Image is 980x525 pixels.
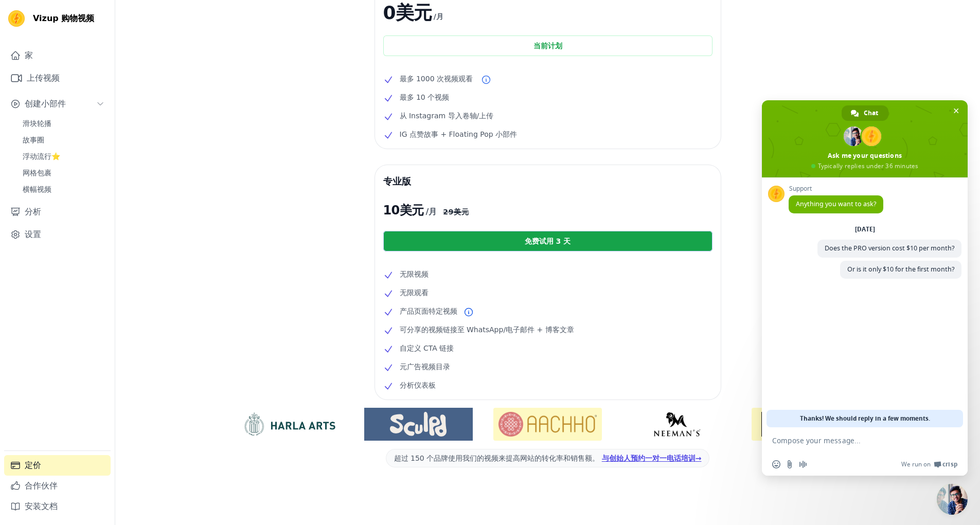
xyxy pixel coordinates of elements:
a: 滑块轮播 [16,116,111,131]
font: 无限观看 [400,288,429,297]
font: 0美元 [383,2,432,23]
span: Insert an emoji [772,460,780,468]
font: 无限视频 [400,270,429,278]
font: 元广告视频目录 [400,363,450,371]
span: Does the PRO version cost $10 per month? [825,244,954,252]
span: Audio message [799,460,807,468]
font: 定价 [25,460,41,470]
div: [DATE] [855,226,875,232]
font: 美元 [400,203,424,218]
a: 安装文档 [4,496,111,517]
font: Vizup 购物视频 [33,13,94,23]
font: 专业版 [383,176,411,187]
font: 安装文档 [25,501,58,511]
font: 设置 [25,229,41,239]
a: 合作伙伴 [4,476,111,496]
font: 分析 [25,207,41,216]
font: 家 [25,50,33,60]
font: 10 [383,203,400,218]
font: 产品页面特定视频 [400,307,457,315]
a: We run onCrisp [901,460,957,468]
img: Sculpd US [364,412,473,437]
font: 合作伙伴 [25,481,58,491]
font: 自定义 CTA 链接 [400,344,454,352]
a: 浮动流行⭐ [16,149,111,164]
textarea: Compose your message... [772,427,937,453]
font: 网格包裹 [23,169,51,177]
a: 横幅视频 [16,182,111,196]
font: 横幅视频 [23,185,51,193]
font: 从 Instagram 导入卷轴/上传 [400,112,494,120]
font: 上传视频 [27,73,60,83]
font: 故事圈 [23,136,44,144]
a: 定价 [4,455,111,476]
a: Close chat [937,484,968,515]
a: Chat [842,105,888,121]
font: 免费试用 3 天 [525,237,571,245]
span: Chat [864,105,878,121]
img: 哈拉艺术 [235,412,344,437]
span: We run on [901,460,931,468]
font: 29 [443,208,454,216]
a: 家 [4,45,111,66]
font: 滑块轮播 [23,119,51,128]
span: Or is it only $10 for the first month? [847,265,954,274]
img: 阿霍 [493,408,602,441]
font: 最多 1000 次视频观看 [400,75,473,83]
span: Close chat [951,105,961,116]
span: Send a file [786,460,794,468]
font: 可分享的视频链接至 WhatsApp/电子邮件 + 博客文章 [400,325,574,334]
font: 创建小部件 [25,99,66,108]
font: IG 点赞故事 + Floating Pop 小部件 [400,130,518,138]
span: Anything you want to ask? [796,200,876,208]
a: 免费试用 3 天 [383,231,712,251]
a: 网格包裹 [16,166,111,180]
font: 浮动流行⭐ [23,152,60,160]
span: Support [789,185,883,192]
a: 上传视频 [4,68,111,88]
a: 与创始人预约一对一电话培训 [602,454,702,462]
font: 当前计划 [533,42,562,50]
button: 创建小部件 [4,94,111,114]
font: /月 [434,12,443,21]
span: Crisp [942,460,957,468]
a: 故事圈 [16,133,111,147]
font: 分析仪表板 [400,381,436,389]
font: /月 [426,207,437,216]
img: Vizup [8,10,25,27]
img: 尼曼 [622,412,731,437]
img: 灵魂花 [752,408,860,441]
span: Thanks! We should reply in a few moments. [800,410,930,427]
a: 设置 [4,224,111,245]
a: 分析 [4,202,111,222]
font: 美元 [454,208,469,216]
font: 最多 10 个视频 [400,93,450,101]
